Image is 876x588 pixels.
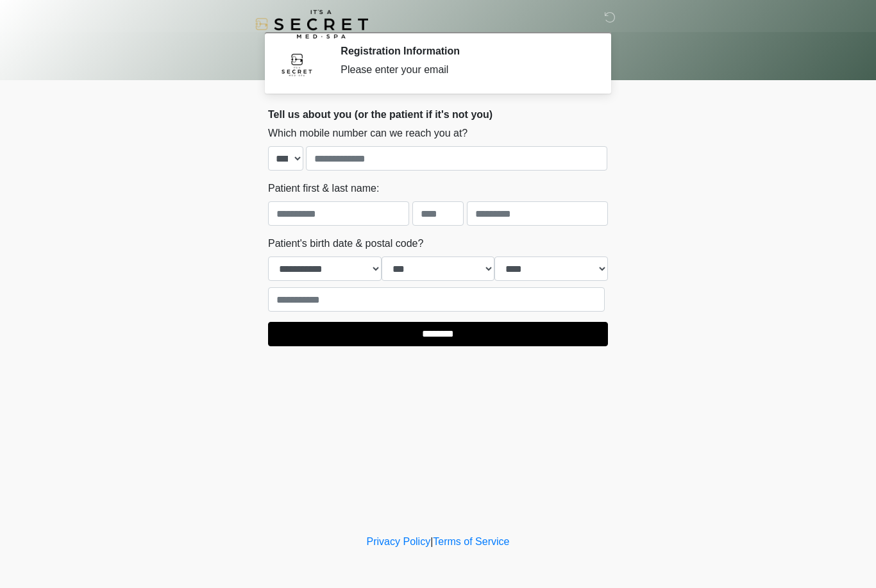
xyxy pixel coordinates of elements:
[255,10,368,38] img: It's A Secret Med Spa Logo
[341,45,589,57] h2: Registration Information
[367,536,431,547] a: Privacy Policy
[268,126,467,141] label: Which mobile number can we reach you at?
[268,181,379,196] label: Patient first & last name:
[268,236,423,251] label: Patient's birth date & postal code?
[341,62,589,78] div: Please enter your email
[278,45,316,83] img: Agent Avatar
[433,536,509,547] a: Terms of Service
[268,108,608,121] h2: Tell us about you (or the patient if it's not you)
[430,536,433,547] a: |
